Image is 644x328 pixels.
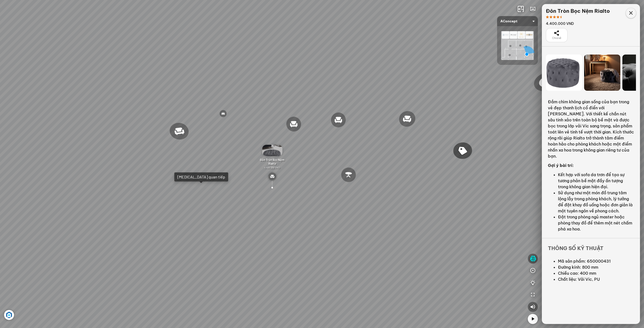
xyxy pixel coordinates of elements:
[548,99,634,159] p: Đắm chìm không gian sống của bạn trong vẻ đẹp thanh lịch cổ điển với [PERSON_NAME]. Với thiết kế ...
[500,16,535,26] span: AConcept
[553,16,556,19] span: star
[558,264,634,270] li: Đường kính: 800 mm
[560,16,563,19] span: star
[177,174,225,179] div: [MEDICAL_DATA] quan tiếp
[558,270,634,276] li: Chiều cao: 400 mm
[552,36,561,40] span: Chia sẻ
[542,238,640,252] div: Thông số kỹ thuật
[558,276,634,282] li: Chất liệu: Vải Vic, PU
[268,172,276,180] img: type_sofa_CL2K24RXHCN6.svg
[558,258,634,264] li: Mã sản phẩm: 650000431
[4,310,14,320] img: Artboard_6_4x_1_F4RHW9YJWHU.jpg
[501,31,534,60] img: AConcept_CTMHTJT2R6E4.png
[558,214,634,232] li: Đặt trong phòng ngủ master hoặc phòng thay đồ để thêm một nét chấm phá xa hoa.
[260,158,285,165] span: Đôn Tròn Bọc Nệm Rialto
[546,8,610,14] div: Đôn Tròn Bọc Nệm Rialto
[262,145,282,156] img: Gh__th__gi_n_Ri_PUHMFDLRDACD.gif
[556,16,559,19] span: star
[558,172,634,190] li: Kết hợp với sofa da trơn để tạo sự tương phản bề mặt đầy ấn tượng trong không gian hiện đại.
[548,163,574,168] strong: Gợi ý bài trí:
[546,21,610,26] div: 4.400.000 VND
[558,190,634,214] li: Sử dụng như một món đồ trung tâm lộng lẫy trong phòng khách, lý tưởng để đặt khay đồ uống hoặc đơ...
[546,16,549,19] span: star
[264,166,280,169] span: 4.400.000 VND
[549,16,552,19] span: star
